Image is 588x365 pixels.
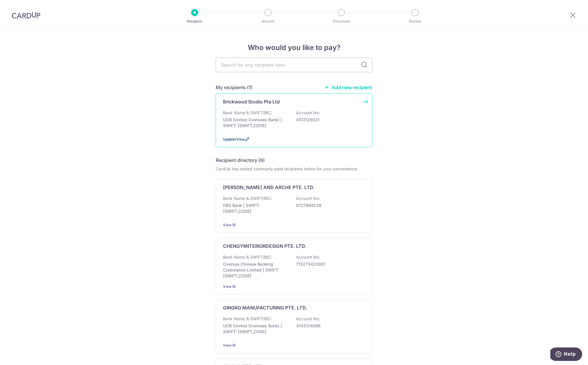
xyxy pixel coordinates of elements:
p: 0727865226 [296,203,362,208]
p: Account No: [296,110,320,116]
p: CHENGYIINTERIORDESIGN PTE. LTD. [223,243,306,250]
p: Account No: [296,196,320,201]
p: 3143124086 [296,323,362,329]
p: 713273423001 [296,261,362,267]
p: Bank Name & SWIFT/BIC: [223,196,272,201]
p: Bank Name & SWIFT/BIC: [223,110,272,116]
p: Amount [246,18,290,24]
p: [PERSON_NAME] AND ARCHE PTE. LTD. [223,184,314,191]
p: GINGKO MANUFACTURING PTE. LTD. [223,304,307,311]
p: Oversea Chinese Banking Corporation Limited | SWIFT: [SWIFT_CODE] [223,261,288,279]
h5: My recipients (1) [216,84,253,91]
p: Recipient [173,18,216,24]
p: 4513128031 [296,117,362,123]
p: Review [393,18,437,24]
a: View [223,343,231,347]
p: Brickwood Studio Pte Ltd [223,98,280,105]
p: Account No: [296,316,320,322]
div: CardUp has added commonly-paid recipients below for your convenience. [216,166,372,172]
input: Search for any recipient here [216,58,372,72]
p: UOB (United Overseas Bank) | SWIFT: [SWIFT_CODE] [223,117,288,129]
p: Bank Name & SWIFT/BIC: [223,254,272,260]
a: View [223,284,231,289]
a: Update/View [223,137,245,141]
a: View [223,223,231,227]
p: DBS Bank | SWIFT: [SWIFT_CODE] [223,203,288,214]
p: Bank Name & SWIFT/BIC: [223,316,272,322]
iframe: Opens a widget where you can find more information [550,347,582,362]
a: Add new recipient [324,84,372,90]
p: Document [320,18,363,24]
p: Account No: [296,254,320,260]
p: UOB (United Overseas Bank) | SWIFT: [SWIFT_CODE] [223,323,288,335]
h5: Recipient directory (6) [216,157,265,164]
img: CardUp [12,12,40,19]
h4: Who would you like to pay? [216,42,372,53]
